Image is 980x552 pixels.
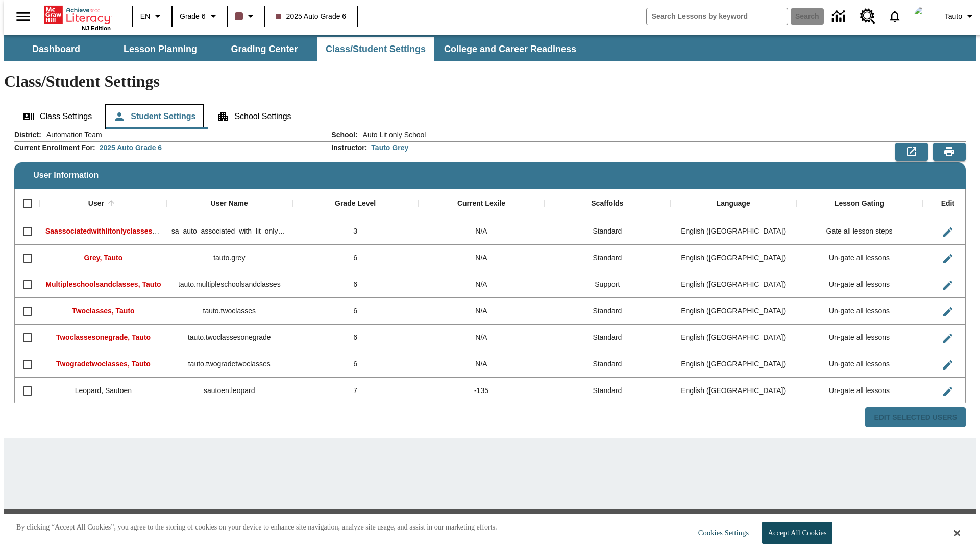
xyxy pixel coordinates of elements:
[670,325,796,351] div: English (US)
[854,3,881,30] a: Resource Center, Will open in new tab
[8,2,38,32] button: Open side menu
[457,199,505,209] div: Current Lexile
[941,199,954,209] div: Edit
[419,271,545,298] div: N/A
[166,218,292,245] div: sa_auto_associated_with_lit_only_classes
[938,355,958,375] button: Edit User
[292,218,419,245] div: 3
[881,3,908,30] a: Notifications
[544,325,670,351] div: Standard
[292,351,419,378] div: 6
[5,37,107,61] button: Dashboard
[647,8,788,25] input: search field
[419,351,545,378] div: N/A
[105,104,204,129] button: Student Settings
[166,325,292,351] div: tauto.twoclassesonegrade
[938,328,958,349] button: Edit User
[4,37,585,61] div: SubNavbar
[56,333,151,341] span: Twoclassesonegrade, Tauto
[4,72,976,91] h1: Class/Student Settings
[717,199,750,209] div: Language
[109,37,211,61] button: Lesson Planning
[371,143,408,153] div: Tauto Grey
[82,25,111,31] span: NJ Edition
[796,298,922,325] div: Un-gate all lessons
[75,386,132,395] span: Leopard, Sautoen
[895,143,928,161] button: Export to CSV
[544,378,670,404] div: Standard
[292,245,419,271] div: 6
[292,378,419,404] div: 7
[358,130,426,140] span: Auto Lit only School
[670,218,796,245] div: English (US)
[954,528,960,538] button: Close
[180,11,206,22] span: Grade 6
[335,199,376,209] div: Grade Level
[670,271,796,298] div: English (US)
[166,351,292,378] div: tauto.twogradetwoclasses
[136,7,168,26] button: Language: EN, Select a language
[670,298,796,325] div: English (US)
[419,298,545,325] div: N/A
[938,222,958,242] button: Edit User
[796,325,922,351] div: Un-gate all lessons
[938,302,958,322] button: Edit User
[33,171,99,180] span: User Information
[689,522,753,543] button: Cookies Settings
[140,11,150,22] span: EN
[276,11,347,22] span: 2025 Auto Grade 6
[436,37,584,61] button: College and Career Readiness
[762,522,832,544] button: Accept All Cookies
[166,298,292,325] div: tauto.twoclasses
[213,37,315,61] button: Grading Center
[419,245,545,271] div: N/A
[544,298,670,325] div: Standard
[796,245,922,271] div: Un-gate all lessons
[166,245,292,271] div: tauto.grey
[56,360,151,368] span: Twogradetwoclasses, Tauto
[419,325,545,351] div: N/A
[908,3,941,30] button: Select a new avatar
[796,351,922,378] div: Un-gate all lessons
[670,351,796,378] div: English (US)
[938,275,958,295] button: Edit User
[72,307,134,315] span: Twoclasses, Tauto
[88,199,104,209] div: User
[44,4,111,31] div: Home
[44,5,111,25] a: Home
[544,271,670,298] div: Support
[14,144,95,152] h2: Current Enrollment For :
[544,218,670,245] div: Standard
[796,271,922,298] div: Un-gate all lessons
[14,130,966,428] div: User Information
[938,248,958,269] button: Edit User
[331,144,367,152] h2: Instructor :
[670,378,796,404] div: English (US)
[166,378,292,404] div: sautoen.leopard
[591,199,623,209] div: Scaffolds
[41,130,102,140] span: Automation Team
[419,378,545,404] div: -135
[84,254,123,262] span: Grey, Tauto
[209,104,299,129] button: School Settings
[211,199,248,209] div: User Name
[292,325,419,351] div: 6
[933,143,966,161] button: Print Preview
[670,245,796,271] div: English (US)
[544,245,670,271] div: Standard
[166,271,292,298] div: tauto.multipleschoolsandclasses
[544,351,670,378] div: Standard
[100,143,162,153] div: 2025 Auto Grade 6
[945,11,962,22] span: Tauto
[16,522,497,533] p: By clicking “Accept All Cookies”, you agree to the storing of cookies on your device to enhance s...
[796,218,922,245] div: Gate all lesson steps
[941,7,980,26] button: Profile/Settings
[14,104,100,129] button: Class Settings
[292,271,419,298] div: 6
[292,298,419,325] div: 6
[914,6,935,27] img: Avatar
[45,280,161,288] span: Multipleschoolsandclasses, Tauto
[14,104,966,129] div: Class/Student Settings
[419,218,545,245] div: N/A
[231,7,261,26] button: Class color is dark brown. Change class color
